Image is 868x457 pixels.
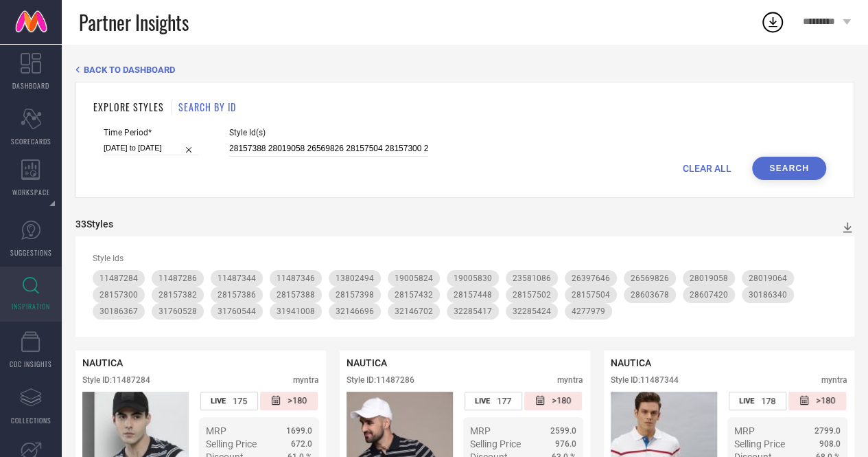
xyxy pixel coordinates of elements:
[99,274,138,283] span: 11487284
[75,65,854,75] div: Back TO Dashboard
[218,290,256,300] span: 28157386
[734,425,755,436] span: MRP
[454,306,492,316] span: 32285417
[465,392,522,410] div: Number of days the style has been live on the platform
[572,274,610,283] span: 26397646
[233,396,247,406] span: 175
[513,290,551,300] span: 28157502
[288,395,307,407] span: >180
[760,10,785,34] div: Open download list
[739,397,754,405] span: LIVE
[75,219,113,230] div: 33 Styles
[475,397,490,405] span: LIVE
[286,426,312,436] span: 1699.0
[93,254,837,263] div: Style Ids
[395,306,433,316] span: 32146702
[178,100,236,114] h1: SEARCH BY ID
[497,396,511,406] span: 177
[82,357,123,368] span: NAUTICA
[816,395,835,407] span: >180
[611,357,651,368] span: NAUTICA
[12,301,50,311] span: INSPIRATION
[218,274,256,283] span: 11487344
[211,397,226,405] span: LIVE
[395,290,433,300] span: 28157432
[572,306,605,316] span: 4277979
[79,8,189,36] span: Partner Insights
[690,274,728,283] span: 28019058
[557,375,583,385] div: myntra
[814,426,841,436] span: 2799.0
[470,438,521,449] span: Selling Price
[572,290,610,300] span: 28157504
[336,306,374,316] span: 32146696
[159,306,197,316] span: 31760528
[729,392,786,410] div: Number of days the style has been live on the platform
[513,306,551,316] span: 32285424
[12,80,49,91] span: DASHBOARD
[470,425,491,436] span: MRP
[821,375,847,385] div: myntra
[200,392,258,410] div: Number of days the style has been live on the platform
[159,274,197,283] span: 11487286
[788,392,846,410] div: Number of days since the style was first listed on the platform
[84,65,175,75] span: BACK TO DASHBOARD
[454,274,492,283] span: 19005830
[752,157,826,180] button: Search
[99,290,138,300] span: 28157300
[104,141,198,155] input: Select time period
[82,375,150,385] div: Style ID: 11487284
[277,306,315,316] span: 31941008
[683,163,731,174] span: CLEAR ALL
[10,247,52,258] span: SUGGESTIONS
[93,100,164,114] h1: EXPLORE STYLES
[524,392,582,410] div: Number of days since the style was first listed on the platform
[104,128,198,137] span: Time Period*
[611,375,679,385] div: Style ID: 11487344
[550,426,576,436] span: 2599.0
[11,415,51,425] span: COLLECTIONS
[99,306,138,316] span: 30186367
[347,357,387,368] span: NAUTICA
[229,128,428,137] span: Style Id(s)
[277,290,315,300] span: 28157388
[395,274,433,283] span: 19005824
[819,439,841,449] span: 908.0
[206,438,257,449] span: Selling Price
[734,438,785,449] span: Selling Price
[206,425,226,436] span: MRP
[336,274,374,283] span: 13802494
[293,375,319,385] div: myntra
[690,290,728,300] span: 28607420
[761,396,775,406] span: 178
[11,136,51,146] span: SCORECARDS
[749,290,787,300] span: 30186340
[218,306,256,316] span: 31760544
[10,359,52,369] span: CDC INSIGHTS
[555,439,576,449] span: 976.0
[260,392,318,410] div: Number of days since the style was first listed on the platform
[159,290,197,300] span: 28157382
[12,187,50,197] span: WORKSPACE
[552,395,571,407] span: >180
[631,290,669,300] span: 28603678
[513,274,551,283] span: 23581086
[347,375,414,385] div: Style ID: 11487286
[277,274,315,283] span: 11487346
[336,290,374,300] span: 28157398
[454,290,492,300] span: 28157448
[631,274,669,283] span: 26569826
[291,439,312,449] span: 672.0
[229,141,428,157] input: Enter comma separated style ids e.g. 12345, 67890
[749,274,787,283] span: 28019064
